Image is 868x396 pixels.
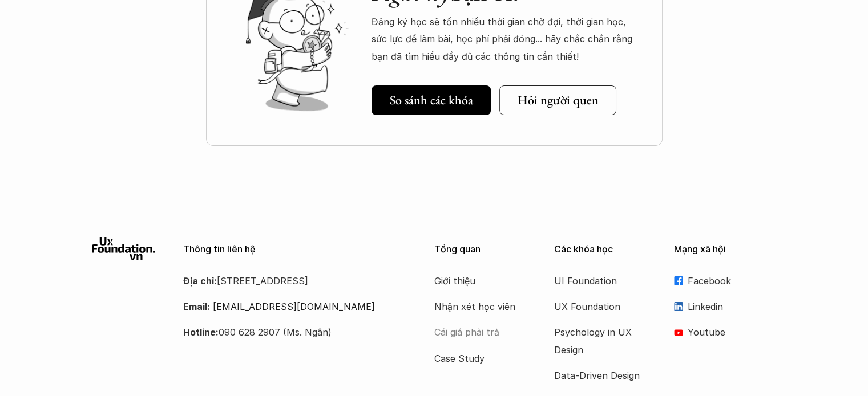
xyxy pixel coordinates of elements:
h5: So sánh các khóa [390,93,473,108]
p: Youtube [688,324,777,341]
strong: Email: [183,301,210,312]
p: Thông tin liên hệ [183,244,406,255]
p: Facebook [688,272,777,289]
a: Cái giá phải trả [434,324,526,341]
a: UI Foundation [554,272,645,289]
p: Mạng xã hội [674,244,777,255]
p: Đăng ký học sẽ tốn nhiều thời gian chờ đợi, thời gian học, sức lực để làm bài, học phí phải đóng.... [372,13,640,65]
a: Facebook [674,272,777,289]
p: Linkedin [688,298,777,315]
a: So sánh các khóa [372,85,491,115]
p: Tổng quan [434,244,537,255]
a: Nhận xét học viên [434,298,526,315]
p: Các khóa học [554,244,657,255]
a: Giới thiệu [434,272,526,289]
a: Data-Driven Design [554,367,645,384]
strong: Địa chỉ: [183,275,217,287]
a: Youtube [674,324,777,341]
a: Hỏi người quen [499,85,616,115]
strong: Hotline: [183,326,219,338]
a: Case Study [434,350,526,367]
a: Linkedin [674,298,777,315]
a: UX Foundation [554,298,645,315]
p: [STREET_ADDRESS] [183,272,406,289]
a: [EMAIL_ADDRESS][DOMAIN_NAME] [213,301,375,312]
h5: Hỏi người quen [518,93,599,108]
p: 090 628 2907 (Ms. Ngân) [183,324,406,341]
a: Psychology in UX Design [554,324,645,358]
